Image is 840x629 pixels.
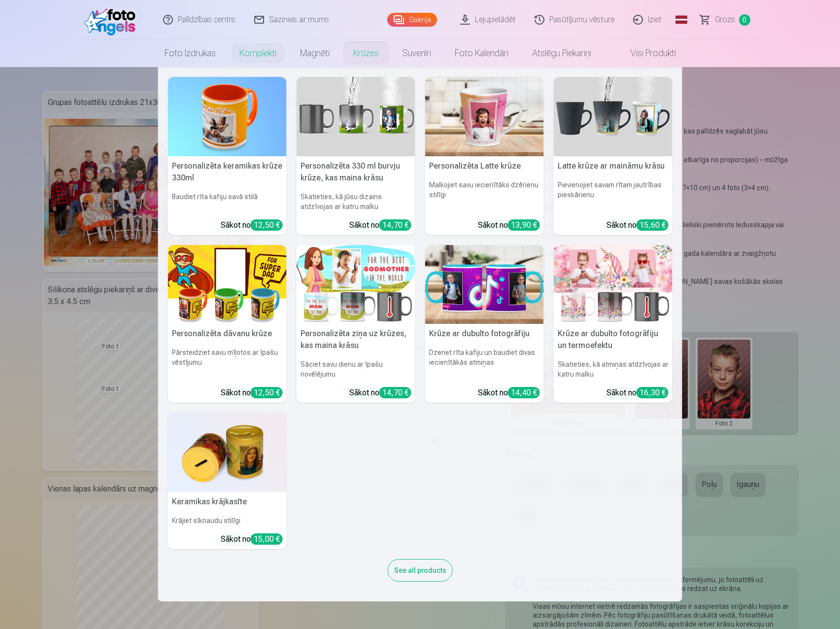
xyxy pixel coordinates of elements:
[554,77,672,156] img: Latte krūze ar maināmu krāsu
[508,387,540,398] div: 14,40 €
[168,413,287,549] a: Keramikas krājkasīteKeramikas krājkasīteKrājiet sīknaudu stilīgiSākot no15,00 €
[297,245,415,324] img: Personalizēta ziņa uz krūzes, kas maina krāsu
[168,156,287,188] h5: Personalizēta keramikas krūze 330ml
[388,564,453,575] a: See all products
[387,13,437,27] a: Galerija
[341,39,391,67] a: Krūzes
[606,387,669,399] div: Sākot no
[478,387,540,399] div: Sākot no
[168,245,287,324] img: Personalizēta dāvanu krūze
[251,533,283,545] div: 15,00 €
[349,219,411,231] div: Sākot no
[221,387,283,399] div: Sākot no
[379,219,411,231] div: 14,70 €
[168,245,287,403] a: Personalizēta dāvanu krūzePersonalizēta dāvanu krūzePārsteidziet savu mīļotos ar īpašu vēstījumuS...
[443,39,520,67] a: Foto kalendāri
[297,245,415,403] a: Personalizēta ziņa uz krūzes, kas maina krāsuPersonalizēta ziņa uz krūzes, kas maina krāsuSāciet ...
[288,39,341,67] a: Magnēti
[297,324,415,355] h5: Personalizēta ziņa uz krūzes, kas maina krāsu
[391,39,443,67] a: Suvenīri
[554,245,672,403] a: Krūze ar dubulto fotogrāfiju un termoefektuKrūze ar dubulto fotogrāfiju un termoefektuSkatieties,...
[168,324,287,344] h5: Personalizēta dāvanu krūze
[478,219,540,231] div: Sākot no
[425,156,544,176] h5: Personalizēta Latte krūze
[379,387,411,398] div: 14,70 €
[715,14,735,26] span: Grozs
[637,219,669,231] div: 15,60 €
[554,77,672,235] a: Latte krūze ar maināmu krāsuLatte krūze ar maināmu krāsuPievienojiet savam rītam jautrības pieskā...
[153,39,228,67] a: Foto izdrukas
[554,176,672,215] h6: Pievienojiet savam rītam jautrības pieskārienu
[228,39,288,67] a: Komplekti
[168,77,287,235] a: Personalizēta keramikas krūze 330mlPersonalizēta keramikas krūze 330mlBaudiet rīta kafiju savā st...
[425,77,544,235] a: Personalizēta Latte krūzePersonalizēta Latte krūzeMalkojiet savu iecienītāko dzērienu stilīgiSāko...
[168,188,287,215] h6: Baudiet rīta kafiju savā stilā
[603,39,688,67] a: Visi produkti
[425,176,544,215] h6: Malkojiet savu iecienītāko dzērienu stilīgi
[168,492,287,512] h5: Keramikas krājkasīte
[168,344,287,383] h6: Pārsteidziet savu mīļotos ar īpašu vēstījumu
[425,324,544,344] h5: Krūze ar dubulto fotogrāfiju
[388,559,453,582] div: See all products
[554,156,672,176] h5: Latte krūze ar maināmu krāsu
[739,14,750,26] span: 0
[297,188,415,215] h6: Skatieties, kā jūsu dizains atdzīvojas ar katru malku
[297,156,415,188] h5: Personalizēta 330 ml burvju krūze, kas maina krāsu
[168,413,287,492] img: Keramikas krājkasīte
[606,219,669,231] div: Sākot no
[297,355,415,383] h6: Sāciet savu dienu ar īpašu novēlējumu
[425,77,544,156] img: Personalizēta Latte krūze
[349,387,411,399] div: Sākot no
[554,324,672,355] h5: Krūze ar dubulto fotogrāfiju un termoefektu
[554,245,672,324] img: Krūze ar dubulto fotogrāfiju un termoefektu
[297,77,415,156] img: Personalizēta 330 ml burvju krūze, kas maina krāsu
[221,219,283,231] div: Sākot no
[520,39,603,67] a: Atslēgu piekariņi
[425,344,544,383] h6: Dzeriet rīta kafiju un baudiet divas iecienītākās atmiņas
[297,77,415,235] a: Personalizēta 330 ml burvju krūze, kas maina krāsuPersonalizēta 330 ml burvju krūze, kas maina kr...
[168,512,287,529] h6: Krājiet sīknaudu stilīgi
[251,219,283,231] div: 12,50 €
[508,219,540,231] div: 13,90 €
[221,533,283,545] div: Sākot no
[84,4,141,35] img: /fa1
[168,77,287,156] img: Personalizēta keramikas krūze 330ml
[554,355,672,383] h6: Skatieties, kā atmiņas atdzīvojas ar katru malku
[425,245,544,403] a: Krūze ar dubulto fotogrāfijuKrūze ar dubulto fotogrāfijuDzeriet rīta kafiju un baudiet divas ieci...
[425,245,544,324] img: Krūze ar dubulto fotogrāfiju
[637,387,669,398] div: 16,30 €
[251,387,283,398] div: 12,50 €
